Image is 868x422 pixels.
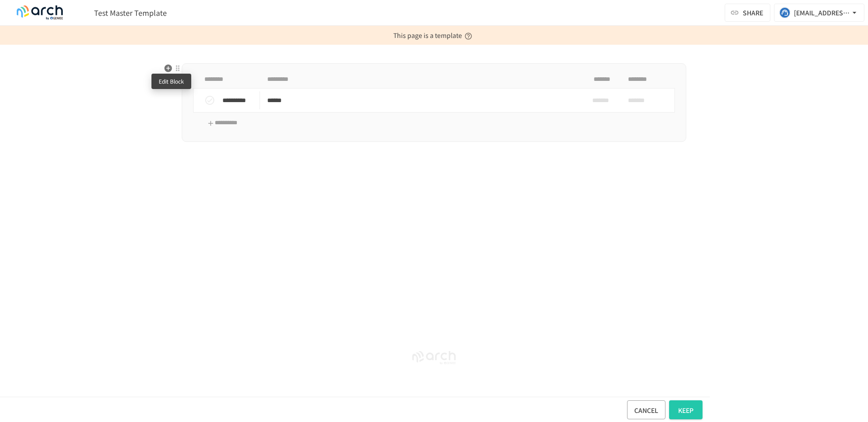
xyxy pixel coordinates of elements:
[393,31,462,40] font: This page is a template
[627,400,665,419] button: cancel
[159,77,184,85] font: Edit Block
[201,91,219,109] button: status
[669,400,703,419] button: keep
[193,71,675,113] table: task table
[743,8,763,17] font: share
[678,405,693,414] font: keep
[725,4,770,22] button: share
[634,405,658,414] font: cancel
[774,4,864,22] button: [EMAIL_ADDRESS][DOMAIN_NAME]
[94,7,167,18] font: Test Master Template
[11,5,69,20] img: logo-default@2x-9cf2c760.svg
